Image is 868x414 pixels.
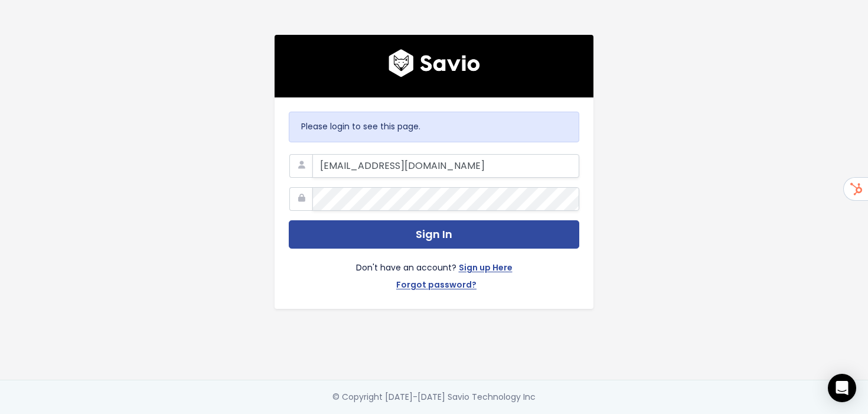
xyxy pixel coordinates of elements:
input: Your Work Email Address [312,154,579,178]
div: Don't have an account? [289,249,579,295]
div: Open Intercom Messenger [828,374,856,402]
div: © Copyright [DATE]-[DATE] Savio Technology Inc [332,390,536,405]
p: Please login to see this page. [301,119,567,134]
img: logo600x187.a314fd40982d.png [389,49,480,77]
a: Sign up Here [459,260,513,278]
button: Sign In [289,220,579,249]
a: Forgot password? [396,278,477,295]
